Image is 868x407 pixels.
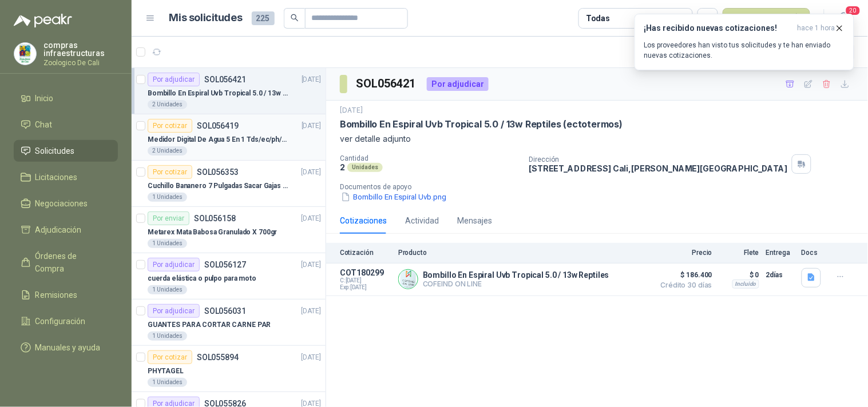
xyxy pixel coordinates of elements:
a: Por adjudicarSOL056031[DATE] GUANTES PARA CORTAR CARNE PAR1 Unidades [132,300,326,346]
span: 20 [845,5,861,16]
p: COFEIND ON LINE [423,280,609,288]
div: 1 Unidades [148,332,187,341]
p: [STREET_ADDRESS] Cali , [PERSON_NAME][GEOGRAPHIC_DATA] [529,163,788,173]
p: Los proveedores han visto tus solicitudes y te han enviado nuevas cotizaciones. [644,40,845,61]
span: Licitaciones [35,171,78,183]
p: Bombillo En Espiral Uvb Tropical 5.0 / 13w Reptiles (ectotermos) [148,88,290,99]
a: Por cotizarSOL056353[DATE] Cuchillo Bananero 7 Pulgadas Sacar Gajas O Deshoje O Desman1 Unidades [132,161,326,207]
div: Unidades [347,163,383,172]
p: SOL056353 [197,168,239,176]
p: 2 días [766,268,795,282]
div: Cotizaciones [340,214,387,227]
h3: SOL056421 [356,75,418,93]
p: Precio [655,249,712,257]
p: Dirección [529,155,788,163]
a: Chat [14,114,118,135]
p: Producto [398,249,648,257]
a: Órdenes de Compra [14,245,118,280]
p: Cantidad [340,154,520,162]
a: Por adjudicarSOL056127[DATE] cuerda elástica o pulpo para moto1 Unidades [132,253,326,300]
a: Negociaciones [14,193,118,214]
div: 2 Unidades [148,146,187,155]
a: Por cotizarSOL055894[DATE] PHYTAGEL1 Unidades [132,346,326,392]
p: SOL056421 [204,75,246,83]
p: SOL055894 [197,353,239,361]
span: 225 [252,11,275,25]
a: Por enviarSOL056158[DATE] Metarex Mata Babosa Granulado X 700gr1 Unidades [132,207,326,253]
p: Documentos de apoyo [340,183,863,191]
p: SOL056127 [204,261,246,269]
p: Flete [719,249,759,257]
a: Remisiones [14,284,118,306]
p: SOL056158 [194,214,236,222]
span: Remisiones [35,289,78,301]
p: 2 [340,162,345,172]
p: Metarex Mata Babosa Granulado X 700gr [148,227,278,238]
p: [DATE] [302,352,321,363]
p: Cuchillo Bananero 7 Pulgadas Sacar Gajas O Deshoje O Desman [148,181,290,191]
span: Inicio [35,92,54,105]
p: [DATE] [302,121,321,131]
div: Todas [586,12,610,25]
img: Company Logo [399,270,418,289]
button: Nueva solicitud [723,8,810,29]
img: Company Logo [14,43,36,65]
div: Actividad [405,214,439,227]
button: 20 [834,8,854,29]
a: Por cotizarSOL056419[DATE] Medidor Digital De Agua 5 En 1 Tds/ec/ph/salinidad/temperatu2 Unidades [132,114,326,161]
a: Por adjudicarSOL056421[DATE] Bombillo En Espiral Uvb Tropical 5.0 / 13w Reptiles (ectotermos)2 Un... [132,68,326,114]
p: Zoologico De Cali [43,59,118,66]
p: Bombillo En Espiral Uvb Tropical 5.0 / 13w Reptiles (ectotermos) [340,118,623,130]
div: 1 Unidades [148,239,187,248]
span: search [291,14,299,22]
p: Bombillo En Espiral Uvb Tropical 5.0 / 13w Reptiles [423,270,609,280]
p: PHYTAGEL [148,366,184,377]
p: GUANTES PARA CORTAR CARNE PAR [148,320,271,330]
h1: Mis solicitudes [169,10,243,26]
p: Cotización [340,249,391,257]
p: Entrega [766,249,795,257]
span: Manuales y ayuda [35,341,101,354]
div: Por enviar [148,212,189,225]
span: C: [DATE] [340,277,391,284]
span: Solicitudes [35,145,75,157]
a: Manuales y ayuda [14,337,118,358]
div: 1 Unidades [148,378,187,387]
div: 1 Unidades [148,193,187,202]
p: [DATE] [340,105,363,116]
p: compras infraestructuras [43,41,118,57]
span: Crédito 30 días [655,282,712,289]
p: ver detalle adjunto [340,133,854,145]
p: COT180299 [340,268,391,277]
p: [DATE] [302,74,321,85]
a: Inicio [14,87,118,109]
div: Por adjudicar [148,73,200,86]
a: Configuración [14,310,118,332]
button: Bombillo En Espiral Uvb.png [340,191,447,203]
p: [DATE] [302,167,321,178]
div: Por cotizar [148,119,192,133]
button: ¡Has recibido nuevas cotizaciones!hace 1 hora Los proveedores han visto tus solicitudes y te han ... [635,14,854,70]
span: Configuración [35,315,86,328]
div: 2 Unidades [148,100,187,109]
div: Por adjudicar [148,258,200,272]
span: Chat [35,118,53,131]
div: Por cotizar [148,165,192,179]
div: Mensajes [457,214,492,227]
img: Logo peakr [14,14,72,27]
p: Docs [802,249,825,257]
div: Por cotizar [148,350,192,364]
span: Exp: [DATE] [340,284,391,291]
p: SOL056419 [197,122,239,130]
a: Solicitudes [14,140,118,162]
p: $ 0 [719,268,759,282]
div: Incluido [732,280,759,289]
span: $ 186.400 [655,268,712,282]
div: 1 Unidades [148,285,187,294]
a: Licitaciones [14,166,118,188]
p: Medidor Digital De Agua 5 En 1 Tds/ec/ph/salinidad/temperatu [148,134,290,145]
p: cuerda elástica o pulpo para moto [148,273,256,284]
span: Adjudicación [35,224,82,236]
p: [DATE] [302,260,321,270]
span: Órdenes de Compra [35,250,107,275]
